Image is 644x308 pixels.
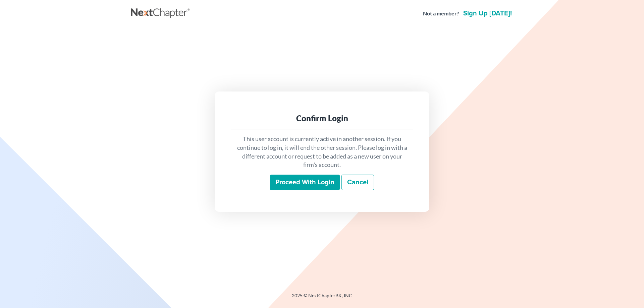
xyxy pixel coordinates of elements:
[236,113,408,124] div: Confirm Login
[462,10,513,17] a: Sign up [DATE]!
[423,10,459,17] strong: Not a member?
[131,292,513,304] div: 2025 © NextChapterBK, INC
[270,175,340,190] input: Proceed with login
[341,175,374,190] a: Cancel
[236,135,408,169] p: This user account is currently active in another session. If you continue to log in, it will end ...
